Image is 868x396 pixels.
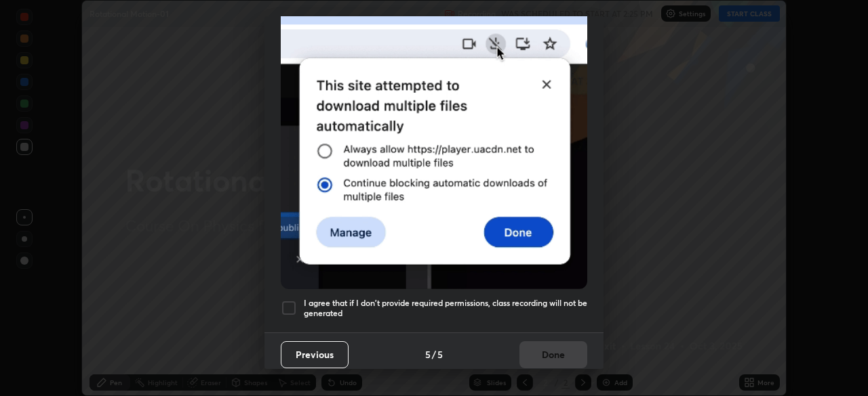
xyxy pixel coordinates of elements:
h5: I agree that if I don't provide required permissions, class recording will not be generated [304,298,587,319]
h4: 5 [437,347,443,361]
button: Previous [281,341,349,368]
h4: / [432,347,436,361]
h4: 5 [425,347,431,361]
